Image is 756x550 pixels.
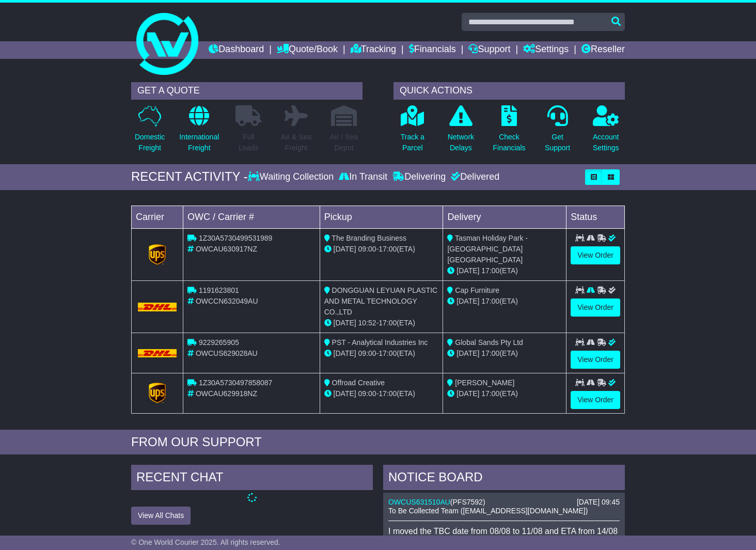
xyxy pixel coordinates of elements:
span: 09:00 [358,389,376,398]
span: 17:00 [481,266,499,275]
span: The Branding Business [332,234,406,242]
div: (ETA) [447,348,562,359]
a: Financials [409,41,456,59]
span: 1Z30A5730497858087 [199,379,272,387]
span: [DATE] [456,389,479,398]
span: [DATE] [456,297,479,305]
a: Settings [523,41,569,59]
a: Support [468,41,510,59]
p: International Freight [179,132,219,153]
img: GetCarrierServiceLogo [149,383,166,403]
img: GetCarrierServiceLogo [149,244,166,265]
span: 17:00 [379,245,397,253]
span: 10:52 [358,319,376,327]
a: DomesticFreight [134,105,165,159]
span: OWCCN632049AU [196,297,258,305]
a: View Order [571,351,620,369]
span: OWCAU630917NZ [196,245,257,253]
div: (ETA) [447,265,562,276]
span: 09:00 [358,349,376,357]
span: 09:00 [358,245,376,253]
td: OWC / Carrier # [183,206,320,228]
td: Delivery [443,206,566,228]
p: Network Delays [448,132,474,153]
span: [DATE] [334,319,356,327]
td: Carrier [132,206,183,228]
p: I moved the TBC date from 08/08 to 11/08 and ETA from 14/08 to 15/08 while waiting for the respon... [388,526,620,546]
img: DHL.png [138,349,177,357]
span: [PERSON_NAME] [455,379,514,387]
div: QUICK ACTIONS [393,82,625,100]
div: (ETA) [447,388,562,399]
p: Check Financials [493,132,525,153]
div: In Transit [336,171,390,183]
a: AccountSettings [592,105,620,159]
span: [DATE] [456,349,479,357]
p: Track a Parcel [401,132,424,153]
span: To Be Collected Team ([EMAIL_ADDRESS][DOMAIN_NAME]) [388,507,588,515]
span: 17:00 [379,349,397,357]
a: OWCUS631510AU [388,498,450,506]
p: Air / Sea Depot [330,132,358,153]
div: NOTICE BOARD [383,465,625,493]
span: Global Sands Pty Ltd [455,338,523,347]
span: [DATE] [334,245,356,253]
a: Reseller [581,41,625,59]
img: DHL.png [138,303,177,311]
span: OWCAU629918NZ [196,389,257,398]
a: GetSupport [544,105,571,159]
span: Cap Furniture [455,286,499,294]
a: View Order [571,391,620,409]
span: [DATE] [456,266,479,275]
div: FROM OUR SUPPORT [131,435,625,450]
span: © One World Courier 2025. All rights reserved. [131,538,280,546]
a: CheckFinancials [492,105,526,159]
div: RECENT CHAT [131,465,373,493]
span: Tasman Holiday Park - [GEOGRAPHIC_DATA] [GEOGRAPHIC_DATA] [447,234,527,264]
div: - (ETA) [324,388,439,399]
div: - (ETA) [324,318,439,328]
a: Dashboard [209,41,264,59]
a: Tracking [351,41,396,59]
span: OWCUS629028AU [196,349,258,357]
span: 17:00 [481,297,499,305]
span: 1Z30A5730499531989 [199,234,272,242]
span: [DATE] [334,389,356,398]
a: NetworkDelays [447,105,475,159]
div: [DATE] 09:45 [577,498,620,507]
p: Account Settings [593,132,619,153]
a: View Order [571,298,620,317]
span: 17:00 [379,319,397,327]
span: 1191623801 [199,286,239,294]
span: 17:00 [379,389,397,398]
p: Air & Sea Freight [281,132,311,153]
a: Track aParcel [400,105,425,159]
a: Quote/Book [277,41,338,59]
div: Waiting Collection [248,171,336,183]
span: DONGGUAN LEYUAN PLASTIC AND METAL TECHNOLOGY CO.,LTD [324,286,438,316]
span: Offroad Creative [332,379,385,387]
span: 9229265905 [199,338,239,347]
span: PST - Analytical Industries Inc [332,338,428,347]
div: Delivered [448,171,499,183]
button: View All Chats [131,507,191,525]
div: GET A QUOTE [131,82,363,100]
span: [DATE] [334,349,356,357]
div: - (ETA) [324,348,439,359]
div: (ETA) [447,296,562,307]
div: RECENT ACTIVITY - [131,169,248,184]
span: 17:00 [481,389,499,398]
p: Get Support [545,132,570,153]
p: Domestic Freight [135,132,165,153]
div: - (ETA) [324,244,439,255]
div: Delivering [390,171,448,183]
div: ( ) [388,498,620,507]
span: 17:00 [481,349,499,357]
span: PFS7592 [453,498,483,506]
p: Full Loads [235,132,261,153]
td: Pickup [320,206,443,228]
a: InternationalFreight [179,105,219,159]
td: Status [566,206,625,228]
a: View Order [571,246,620,264]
